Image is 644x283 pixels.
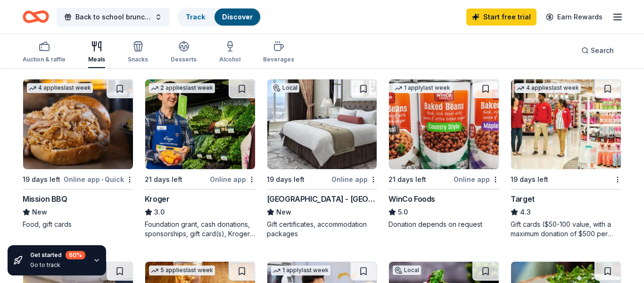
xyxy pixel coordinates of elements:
span: 4.3 [520,206,531,218]
button: Snacks [128,37,148,68]
div: 4 applies last week [27,83,93,93]
div: Online app [454,173,499,185]
div: Get started [30,251,85,259]
div: 1 apply last week [393,83,452,93]
div: Online app [331,173,377,185]
a: Earn Rewards [540,9,608,26]
span: New [32,206,47,218]
div: Snacks [128,56,148,63]
div: WinCo Foods [388,193,435,205]
button: Beverages [263,37,294,68]
div: 21 days left [388,174,426,185]
span: • [101,176,103,183]
img: Image for Venetian Resort - Las Vegas [267,79,377,169]
div: Auction & raffle [23,56,66,63]
img: Image for Target [511,79,621,169]
div: 19 days left [23,174,60,185]
span: 5.0 [398,206,408,218]
div: Desserts [171,56,197,63]
img: Image for Kroger [145,79,255,169]
a: Discover [222,13,253,21]
span: Back to school brunch for teachers and staff [75,11,151,23]
div: 2 applies last week [149,83,215,93]
div: Target [511,193,535,205]
div: 60 % [66,251,85,259]
div: Beverages [263,56,294,63]
button: Search [574,41,621,60]
button: TrackDiscover [177,8,261,26]
div: Foundation grant, cash donations, sponsorships, gift card(s), Kroger products [145,220,256,239]
span: 3.0 [154,206,165,218]
a: Start free trial [466,9,537,26]
div: Local [271,83,299,93]
div: Kroger [145,193,170,205]
div: 19 days left [267,174,305,185]
div: [GEOGRAPHIC_DATA] - [GEOGRAPHIC_DATA] [267,193,378,205]
div: 5 applies last week [149,266,215,275]
button: Back to school brunch for teachers and staff [57,8,170,26]
button: Auction & raffle [23,37,66,68]
div: Gift certificates, accommodation packages [267,220,378,239]
a: Track [186,13,205,21]
div: Online app Quick [64,173,133,185]
span: New [276,206,291,218]
a: Image for Venetian Resort - Las VegasLocal19 days leftOnline app[GEOGRAPHIC_DATA] - [GEOGRAPHIC_D... [267,79,378,239]
div: 21 days left [145,174,182,185]
button: Alcohol [219,37,240,68]
button: Meals [88,37,105,68]
a: Image for WinCo Foods1 applylast week21 days leftOnline appWinCo Foods5.0Donation depends on request [388,79,499,229]
a: Image for Target4 applieslast week19 days leftTarget4.3Gift cards ($50-100 value, with a maximum ... [511,79,621,239]
img: Image for Mission BBQ [23,79,133,169]
div: Mission BBQ [23,193,67,205]
div: Food, gift cards [23,220,133,229]
div: Go to track [30,261,85,269]
img: Image for WinCo Foods [389,79,499,169]
div: 4 applies last week [515,83,581,93]
div: 1 apply last week [271,266,330,275]
div: 19 days left [511,174,548,185]
div: Donation depends on request [388,220,499,229]
div: Local [393,266,421,275]
span: Search [591,45,614,56]
div: Gift cards ($50-100 value, with a maximum donation of $500 per year) [511,220,621,239]
a: Image for Mission BBQ4 applieslast week19 days leftOnline app•QuickMission BBQNewFood, gift cards [23,79,133,229]
a: Home [23,6,49,28]
div: Meals [88,56,105,63]
a: Image for Kroger2 applieslast week21 days leftOnline appKroger3.0Foundation grant, cash donations... [145,79,256,239]
div: Online app [210,173,256,185]
div: Alcohol [219,56,240,63]
button: Desserts [171,37,197,68]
